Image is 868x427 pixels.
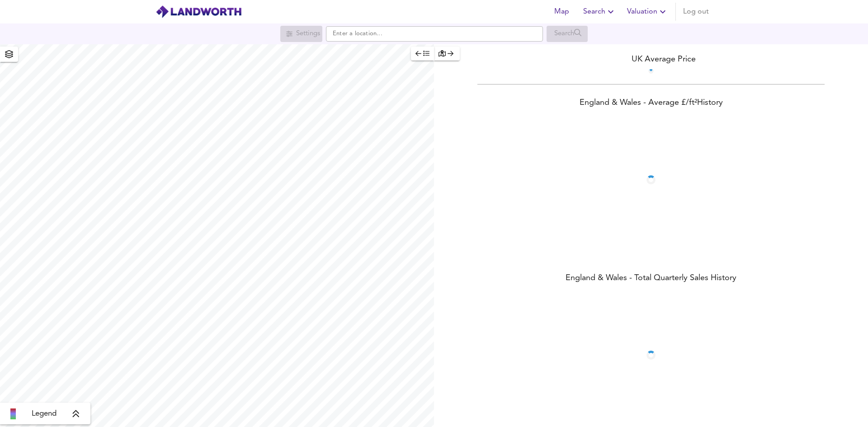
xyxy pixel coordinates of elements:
[583,5,616,18] span: Search
[683,5,709,18] span: Log out
[547,3,576,21] button: Map
[434,97,868,110] div: England & Wales - Average £/ ft² History
[679,3,712,21] button: Log out
[434,272,868,285] div: England & Wales - Total Quarterly Sales History
[280,26,322,42] div: Search for a location first or explore the map
[156,5,242,19] img: logo
[580,3,620,21] button: Search
[326,26,543,42] input: Enter a location...
[547,26,588,42] div: Search for a location first or explore the map
[623,3,672,21] button: Valuation
[32,408,57,419] span: Legend
[627,5,668,18] span: Valuation
[551,5,572,18] span: Map
[434,53,868,66] div: UK Average Price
